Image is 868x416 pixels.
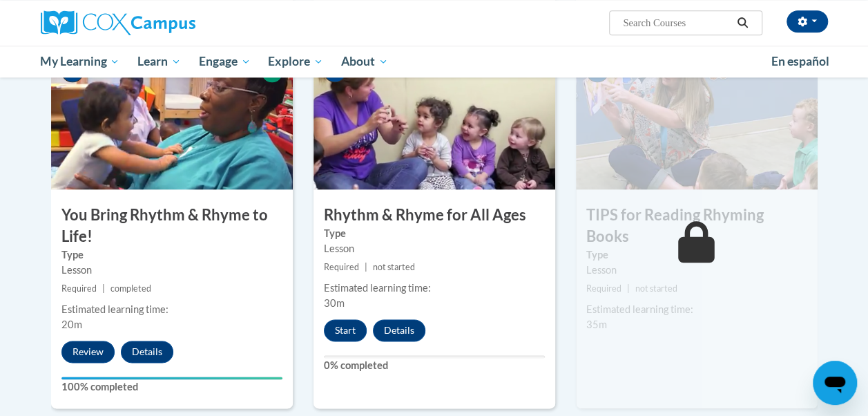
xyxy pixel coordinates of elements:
[762,47,838,76] a: En español
[332,46,397,77] a: About
[324,319,367,341] button: Start
[576,205,818,247] h3: TIPS for Reading Rhyming Books
[586,247,807,263] label: Type
[268,53,323,70] span: Explore
[324,226,545,241] label: Type
[586,283,621,294] span: Required
[324,358,545,373] label: 0% completed
[586,263,807,278] div: Lesson
[314,205,555,226] h3: Rhythm & Rhyme for All Ages
[61,319,82,330] span: 20m
[121,341,173,363] button: Details
[40,53,119,70] span: My Learning
[621,15,732,31] input: Search Courses
[110,283,151,294] span: completed
[51,51,293,189] img: Course Image
[586,319,607,330] span: 35m
[61,379,282,395] label: 100% completed
[787,10,828,32] button: Account Settings
[324,297,345,309] span: 30m
[128,46,190,77] a: Learn
[635,283,677,294] span: not started
[586,302,807,317] div: Estimated learning time:
[61,247,282,263] label: Type
[61,263,282,278] div: Lesson
[627,283,630,294] span: |
[61,341,115,363] button: Review
[61,283,97,294] span: Required
[365,262,367,272] span: |
[259,46,332,77] a: Explore
[373,319,425,341] button: Details
[51,205,293,247] h3: You Bring Rhythm & Rhyme to Life!
[61,302,282,317] div: Estimated learning time:
[41,10,289,35] a: Cox Campus
[61,377,282,379] div: Your progress
[190,46,260,77] a: Engage
[137,53,181,70] span: Learn
[30,46,838,77] div: Main menu
[199,53,251,70] span: Engage
[41,10,195,35] img: Cox Campus
[732,15,753,31] button: Search
[324,241,545,256] div: Lesson
[813,361,857,405] iframe: Button to launch messaging window
[324,281,545,296] div: Estimated learning time:
[324,262,359,272] span: Required
[373,262,415,272] span: not started
[32,46,129,77] a: My Learning
[102,283,105,294] span: |
[771,54,829,68] span: En español
[341,53,388,70] span: About
[576,51,818,189] img: Course Image
[314,51,555,189] img: Course Image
